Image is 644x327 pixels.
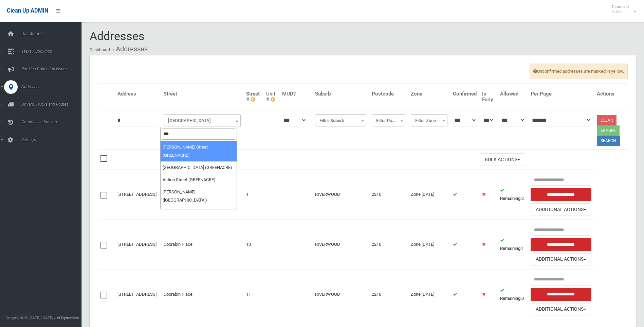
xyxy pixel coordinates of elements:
[161,220,243,270] td: Coorabin Place
[111,43,148,55] li: Addresses
[411,114,447,126] span: Filter Zone
[312,170,369,220] td: RIVERWOOD
[164,91,241,97] h4: Street
[266,91,276,102] h4: Unit #
[500,296,521,301] strong: Remaining:
[372,114,405,126] span: Filter Postcode
[117,192,157,197] a: [STREET_ADDRESS]
[500,246,521,251] strong: Remaining:
[372,91,405,97] h4: Postcode
[497,220,528,270] td: 1
[608,4,636,14] span: Clean Up
[246,91,261,102] h4: Street #
[164,114,241,126] span: Filter Street
[531,253,591,266] button: Additional Actions
[19,31,87,36] span: Dashboard
[117,91,158,97] h4: Address
[612,9,629,14] small: Admin
[500,91,525,97] h4: Allowed
[5,315,53,320] span: Copyright © [DATE]-[DATE]
[497,170,528,220] td: 2
[369,269,408,319] td: 2210
[19,120,87,124] span: Communication Log
[161,141,237,161] li: [PERSON_NAME] Street (GREENACRE)
[531,203,591,216] button: Additional Actions
[597,125,620,136] button: Export
[453,91,477,97] h4: Confirmed
[597,136,620,146] button: Search
[117,242,157,247] a: [STREET_ADDRESS]
[312,269,369,319] td: RIVERWOOD
[408,269,450,319] td: Zone [DATE]
[90,29,145,43] span: Addresses
[243,269,263,319] td: 11
[369,170,408,220] td: 2210
[90,48,110,52] a: Dashboard
[161,174,237,186] li: Action Street (GREENACRE)
[315,114,366,126] span: Filter Suburb
[161,161,237,174] li: [GEOGRAPHIC_DATA] (GREENACRE)
[243,170,263,220] td: 1
[597,115,617,125] a: Clear
[19,67,87,71] span: Booking Collection Issues
[531,91,591,97] h4: Per Page
[282,91,310,97] h4: MUD?
[530,64,628,79] span: Unconfirmed addresses are marked in yellow.
[7,7,48,14] span: Clean Up ADMIN
[373,116,404,125] span: Filter Postcode
[531,303,591,316] button: Additional Actions
[500,196,521,201] strong: Remaining:
[408,170,450,220] td: Zone [DATE]
[117,292,157,297] a: [STREET_ADDRESS]
[312,220,369,270] td: RIVERWOOD
[412,116,446,125] span: Filter Zone
[369,220,408,270] td: 2210
[482,91,495,102] h4: Is Early
[317,116,365,125] span: Filter Suburb
[315,91,366,97] h4: Suburb
[19,137,87,142] span: Settings
[161,269,243,319] td: Coorabin Place
[480,153,525,166] button: Bulk Actions
[597,91,625,97] h4: Actions
[161,186,237,206] li: [PERSON_NAME] ([GEOGRAPHIC_DATA])
[243,220,263,270] td: 10
[19,102,87,107] span: Drivers, Trucks and Routes
[165,116,239,125] span: Filter Street
[19,84,87,89] span: Addresses
[411,91,447,97] h4: Zone
[161,206,237,227] li: [GEOGRAPHIC_DATA] ([GEOGRAPHIC_DATA])
[497,269,528,319] td: 0
[19,49,87,54] span: Tasks / Bookings
[54,315,79,320] strong: Jet Dynamics
[408,220,450,270] td: Zone [DATE]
